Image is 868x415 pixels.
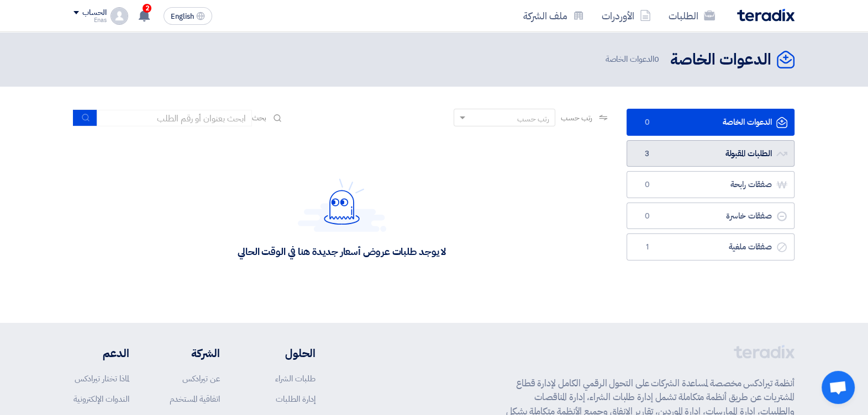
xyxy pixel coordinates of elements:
li: الدعم [73,345,129,361]
div: لا يوجد طلبات عروض أسعار جديدة هنا في الوقت الحالي [238,245,446,258]
img: profile_test.png [111,7,128,25]
span: 0 [640,117,654,128]
a: صفقات ملغية1 [627,233,795,260]
li: الشركة [162,345,220,361]
span: بحث [252,112,266,124]
a: الطلبات المقبولة3 [627,140,795,167]
a: الندوات الإلكترونية [73,393,129,405]
span: الدعوات الخاصة [605,53,661,66]
span: 0 [640,211,654,222]
span: 0 [640,179,654,190]
a: طلبات الشراء [275,373,315,385]
div: رتب حسب [517,113,549,125]
a: صفقات خاسرة0 [627,203,795,230]
span: English [171,13,194,20]
a: ملف الشركة [514,3,593,29]
div: Open chat [822,371,855,404]
a: إدارة الطلبات [276,393,315,405]
span: 0 [654,53,659,65]
a: اتفاقية المستخدم [170,393,220,405]
span: رتب حسب [561,112,592,124]
a: صفقات رابحة0 [627,171,795,198]
a: الدعوات الخاصة0 [627,109,795,136]
input: ابحث بعنوان أو رقم الطلب [97,110,252,126]
button: English [164,7,212,25]
a: الأوردرات [593,3,660,29]
li: الحلول [253,345,315,361]
span: 3 [640,148,654,159]
img: Teradix logo [737,9,795,22]
h2: الدعوات الخاصة [670,49,771,71]
span: 1 [640,242,654,253]
div: الحساب [82,8,106,18]
img: Hello [298,178,386,232]
a: عن تيرادكس [182,373,220,385]
a: لماذا تختار تيرادكس [75,373,129,385]
div: Enas [73,17,106,23]
span: 2 [143,4,151,13]
a: الطلبات [660,3,724,29]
